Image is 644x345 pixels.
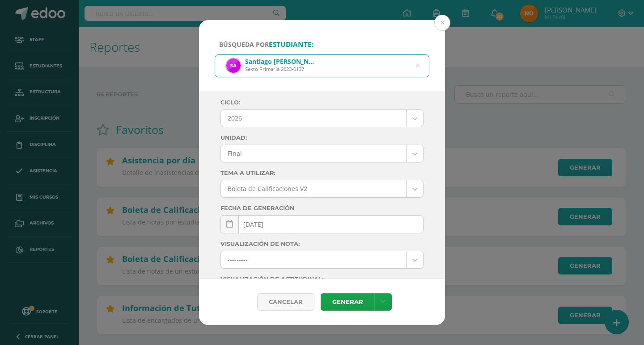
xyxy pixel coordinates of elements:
div: Cancelar [257,293,314,311]
label: Fecha de generación [220,205,424,212]
input: Fecha de generación [221,216,423,233]
span: --------- [228,251,399,268]
a: 2026 [221,110,423,127]
a: Generar [321,293,374,311]
input: ej. Nicholas Alekzander, etc. [215,55,429,77]
img: aa97600feb3ca18b25b576afa35cf2b5.png [226,58,241,73]
label: Visualización de actitudinal: [220,276,424,283]
button: Close (Esc) [434,15,450,31]
a: --------- [221,251,423,268]
label: Unidad: [220,134,424,141]
label: Ciclo: [220,99,424,106]
strong: estudiante: [269,40,314,49]
a: Final [221,145,423,162]
div: Sexto Primaria 2023-0137 [245,66,314,72]
div: Santíago [PERSON_NAME] [245,57,314,66]
label: Tema a Utilizar: [220,170,424,176]
a: Boleta de Calificaciones V2 [221,180,423,197]
span: Boleta de Calificaciones V2 [228,180,399,197]
label: Visualización de nota: [220,241,424,247]
span: Final [228,145,399,162]
span: Búsqueda por [219,40,314,49]
span: 2026 [228,110,399,127]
